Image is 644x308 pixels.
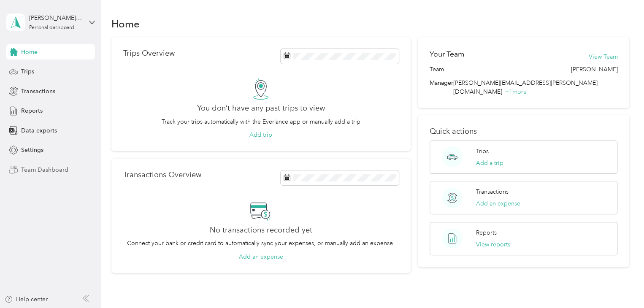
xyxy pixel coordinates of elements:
[476,159,503,168] button: Add a trip
[127,239,395,248] p: Connect your bank or credit card to automatically sync your expenses, or manually add an expense.
[239,252,283,261] button: Add an expense
[29,14,82,22] div: [PERSON_NAME][EMAIL_ADDRESS][PERSON_NAME][DOMAIN_NAME]
[5,295,48,304] button: Help center
[588,52,617,61] button: View Team
[197,104,325,113] h2: You don’t have any past trips to view
[430,127,617,136] p: Quick actions
[123,170,201,179] p: Transactions Overview
[430,49,464,59] h2: Your Team
[210,226,312,235] h2: No transactions recorded yet
[249,130,272,139] button: Add trip
[476,147,489,156] p: Trips
[162,117,360,126] p: Track your trips automatically with the Everlance app or manually add a trip
[597,261,644,308] iframe: Everlance-gr Chat Button Frame
[453,79,598,95] span: [PERSON_NAME][EMAIL_ADDRESS][PERSON_NAME][DOMAIN_NAME]
[476,199,520,208] button: Add an expense
[476,228,497,237] p: Reports
[476,187,509,196] p: Transactions
[21,146,43,154] span: Settings
[571,65,617,74] span: [PERSON_NAME]
[505,88,527,95] span: + 1 more
[21,48,38,57] span: Home
[111,19,140,28] h1: Home
[21,165,68,174] span: Team Dashboard
[430,78,453,96] span: Manager
[29,25,74,30] div: Personal dashboard
[21,126,57,135] span: Data exports
[21,87,55,96] span: Transactions
[430,65,444,74] span: Team
[123,49,175,58] p: Trips Overview
[21,106,43,115] span: Reports
[21,67,34,76] span: Trips
[476,240,510,249] button: View reports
